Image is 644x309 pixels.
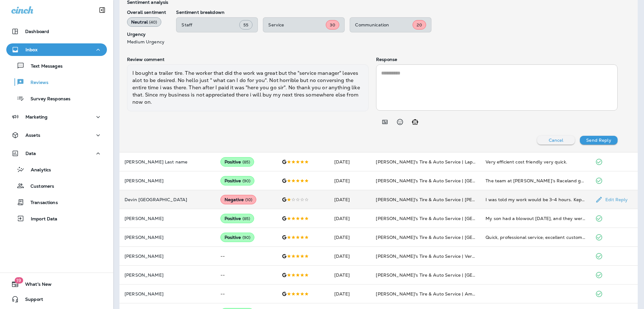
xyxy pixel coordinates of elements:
span: ( 90 ) [242,178,251,184]
span: ( 10 ) [245,197,253,202]
button: Marketing [6,111,107,123]
div: Negative [220,195,257,204]
button: Data [6,147,107,160]
span: [PERSON_NAME]'s Tire & Auto Service | [PERSON_NAME] [376,197,503,202]
p: Text Messages [25,63,63,69]
span: [PERSON_NAME]'s Tire & Auto Service | Ambassador [376,291,492,297]
td: [DATE] [329,171,371,190]
p: [PERSON_NAME] Last name [125,159,210,164]
p: [PERSON_NAME] [125,273,210,278]
p: Send Reply [586,138,611,143]
p: Analytics [25,167,51,173]
span: Support [19,297,43,304]
div: My son had a blowout today, and they were able to get the (oversized) tire and parts- same day- t... [486,215,585,222]
div: Quick, professional service; excellent customer service, professionalism and expertise! Patrick a... [486,234,585,240]
span: ( 85 ) [242,159,250,165]
p: Service [268,22,326,27]
button: Send Reply [580,136,618,145]
div: Positive [220,176,255,185]
p: [PERSON_NAME] [125,178,210,183]
p: Assets [25,133,40,138]
button: Add in a premade template [379,116,391,128]
p: Import Data [25,216,58,222]
p: Data [25,151,36,156]
div: I bought a trailer tire. The worker that did the work wa great but the "service manager" leaves a... [127,64,369,111]
div: Positive [220,157,254,167]
p: Cancel [549,138,563,143]
button: Text Messages [6,59,107,72]
td: [DATE] [329,266,371,284]
button: Collapse Sidebar [93,4,111,16]
td: [DATE] [329,247,371,266]
p: Devin [GEOGRAPHIC_DATA] [125,197,210,202]
td: [DATE] [329,209,371,228]
td: [DATE] [329,228,371,247]
div: Positive [220,214,254,223]
p: [PERSON_NAME] [125,254,210,259]
span: [PERSON_NAME]'s Tire & Auto Service | [GEOGRAPHIC_DATA] [376,272,514,278]
td: -- [215,266,277,284]
div: I was told my work would be 3-4 hours. Kept my car over 7 hours ruining all other commitments I h... [486,196,585,203]
button: Transactions [6,196,107,209]
p: Review comment [127,57,369,62]
span: [PERSON_NAME]'s Tire & Auto Service | Verot [376,253,476,259]
p: Response [376,57,618,62]
td: [DATE] [329,152,371,171]
button: Cancel [537,136,575,145]
td: -- [215,247,277,266]
button: Dashboard [6,25,107,38]
p: [PERSON_NAME] [125,291,210,296]
button: Generate AI response [409,116,421,128]
p: Staff [181,22,239,27]
span: 30 [330,22,335,28]
p: Communication [355,22,413,27]
p: Sentiment breakdown [176,10,618,15]
button: Reviews [6,75,107,89]
span: ( 90 ) [242,235,251,240]
p: Customers [24,184,54,190]
button: Analytics [6,163,107,176]
button: Survey Responses [6,92,107,105]
button: Inbox [6,43,107,56]
button: Assets [6,129,107,141]
p: Transactions [24,200,58,206]
p: Reviews [24,80,48,86]
button: Support [6,293,107,306]
p: Inbox [25,47,37,52]
div: The team at Chabill’s Raceland got me into my new tires for a road trip within 24 hours. From con... [486,178,585,184]
span: What's New [19,282,52,289]
span: [PERSON_NAME]'s Tire & Auto Service | Laplace [376,159,481,165]
td: [DATE] [329,190,371,209]
button: Select an emoji [394,116,406,128]
span: [PERSON_NAME]'s Tire & Auto Service | [GEOGRAPHIC_DATA] [376,216,514,221]
td: -- [215,284,277,303]
span: [PERSON_NAME]'s Tire & Auto Service | [GEOGRAPHIC_DATA][PERSON_NAME] [376,178,552,184]
span: [PERSON_NAME]'s Tire & Auto Service | [GEOGRAPHIC_DATA] [376,235,514,240]
p: [PERSON_NAME] [125,216,210,221]
p: Marketing [25,114,47,119]
span: 20 [417,22,422,28]
p: Survey Responses [24,96,70,102]
p: [PERSON_NAME] [125,235,210,240]
p: Urgency [127,32,166,37]
button: Import Data [6,212,107,225]
span: 19 [14,277,23,284]
span: ( 40 ) [149,19,157,25]
p: Edit Reply [603,197,628,202]
p: Dashboard [25,29,49,34]
p: Medium Urgency [127,39,166,44]
div: Neutral [127,17,161,27]
td: [DATE] [329,284,371,303]
span: ( 85 ) [242,216,250,221]
p: Overall sentiment [127,10,166,15]
div: Positive [220,233,255,242]
div: Very efficient cost friendly very quick. [486,159,585,165]
button: 19What's New [6,278,107,290]
button: Customers [6,179,107,192]
span: 55 [243,22,248,28]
